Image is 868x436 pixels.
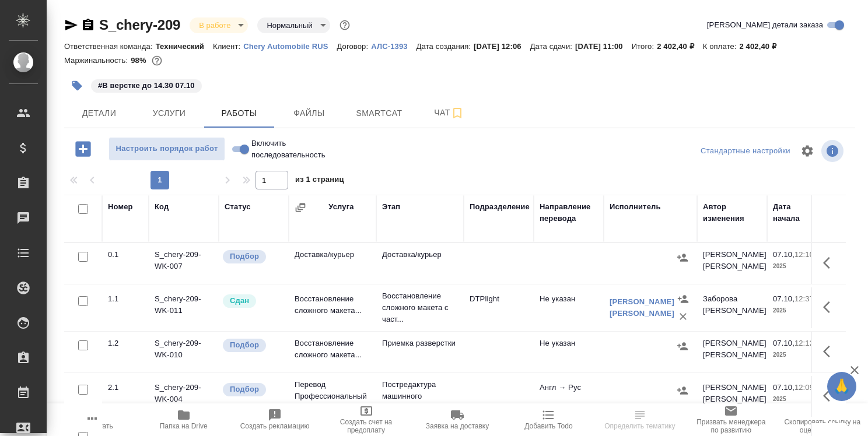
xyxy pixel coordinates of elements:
p: Сдан [230,295,249,307]
button: Скопировать ссылку [81,18,95,32]
button: Доп статусы указывают на важность/срочность заказа [337,17,352,33]
span: Заявка на доставку [426,422,489,430]
span: В верстке до 14.30 07.10 [90,80,203,90]
div: Направление перевода [540,201,598,224]
span: Настроить таблицу [793,137,821,165]
div: Статус [225,201,251,213]
td: Заборова [PERSON_NAME] [697,287,767,328]
td: S_chery-209-WK-007 [149,243,219,284]
span: Скопировать ссылку на оценку заказа [784,418,861,434]
p: Технический [156,42,213,51]
p: 2025 [773,261,820,272]
p: Ответственная команда: [64,42,156,51]
p: Дата создания: [416,42,474,51]
span: Включить последовательность [251,138,325,161]
span: Создать рекламацию [240,422,310,430]
div: Можно подбирать исполнителей [222,337,283,353]
p: Дата сдачи: [530,42,575,51]
p: 07.10, [773,294,794,303]
p: Подбор [230,339,259,351]
td: Восстановление сложного макета... [289,332,376,372]
p: #В верстке до 14.30 07.10 [98,80,195,92]
p: 2025 [773,305,820,317]
span: Призвать менеджера по развитию [692,418,769,434]
div: Дата начала [773,201,820,224]
p: [DATE] 12:06 [474,42,530,51]
td: [PERSON_NAME] [PERSON_NAME] [697,243,767,284]
p: 12:37 [794,294,814,303]
span: Чат [421,106,477,120]
span: Добавить Todo [524,422,572,430]
p: Итого: [632,42,657,51]
button: Назначить [674,337,691,355]
p: Маржинальность: [64,56,131,65]
span: [PERSON_NAME] детали заказа [707,19,823,31]
button: Настроить порядок работ [108,137,225,161]
div: 1.1 [108,293,143,305]
span: Файлы [281,106,337,121]
span: 🙏 [832,374,852,399]
span: Услуги [141,106,197,121]
svg: Подписаться [450,106,464,120]
p: Постредактура машинного перевода [382,379,458,414]
div: Код [155,201,169,213]
div: 2.1 [108,382,143,393]
button: 🙏 [827,372,856,401]
div: Исполнитель [610,201,661,213]
p: АЛС-1393 [371,42,416,51]
span: Настроить порядок работ [115,142,219,156]
button: Определить тематику [594,403,685,436]
button: Сгруппировать [295,202,306,213]
p: 07.10, [773,250,794,259]
button: Скопировать ссылку на оценку заказа [777,403,868,436]
button: Здесь прячутся важные кнопки [816,382,844,410]
p: 07.10, [773,339,794,347]
td: Не указан [534,332,604,372]
button: Пересчитать [47,403,138,436]
span: Создать счет на предоплату [327,418,404,434]
p: Приемка разверстки [382,337,458,349]
span: Определить тематику [604,422,675,430]
p: Клиент: [213,42,243,51]
td: Восстановление сложного макета... [289,287,376,328]
span: Папка на Drive [160,422,208,430]
td: [PERSON_NAME] [PERSON_NAME] [697,376,767,417]
span: Детали [71,106,127,121]
button: Заявка на доставку [412,403,503,436]
button: Здесь прячутся важные кнопки [816,337,844,365]
p: 2 402,40 ₽ [739,42,785,51]
td: Перевод Профессиональный Англ ... [289,373,376,420]
button: В работе [195,20,234,30]
span: Пересчитать [72,422,113,430]
td: S_chery-209-WK-011 [149,287,219,328]
td: Доставка/курьер [289,243,376,284]
p: Подбор [230,251,259,262]
button: Скопировать ссылку для ЯМессенджера [64,18,78,32]
button: Создать рекламацию [229,403,320,436]
p: Доставка/курьер [382,249,458,261]
button: Здесь прячутся важные кнопки [816,293,844,321]
span: из 1 страниц [295,173,344,189]
p: К оплате: [703,42,740,51]
button: Папка на Drive [138,403,229,436]
td: Англ → Рус [534,376,604,417]
button: Нормальный [263,20,316,30]
a: S_chery-209 [99,17,180,33]
p: Chery Automobile RUS [243,42,337,51]
button: Создать счет на предоплату [320,403,411,436]
div: Можно подбирать исполнителей [222,382,283,398]
button: Назначить [674,382,691,399]
div: Автор изменения [703,201,761,224]
span: Посмотреть информацию [821,140,846,162]
p: Восстановление сложного макета с част... [382,290,458,325]
button: Здесь прячутся важные кнопки [816,249,844,277]
div: В работе [190,17,248,33]
div: split button [698,142,793,160]
p: [DATE] 11:00 [575,42,632,51]
button: Призвать менеджера по развитию [685,403,776,436]
div: Подразделение [470,201,530,213]
button: Добавить Todo [503,403,594,436]
p: 2 402,40 ₽ [657,42,703,51]
div: Можно подбирать исполнителей [222,249,283,265]
p: 07.10, [773,383,794,392]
